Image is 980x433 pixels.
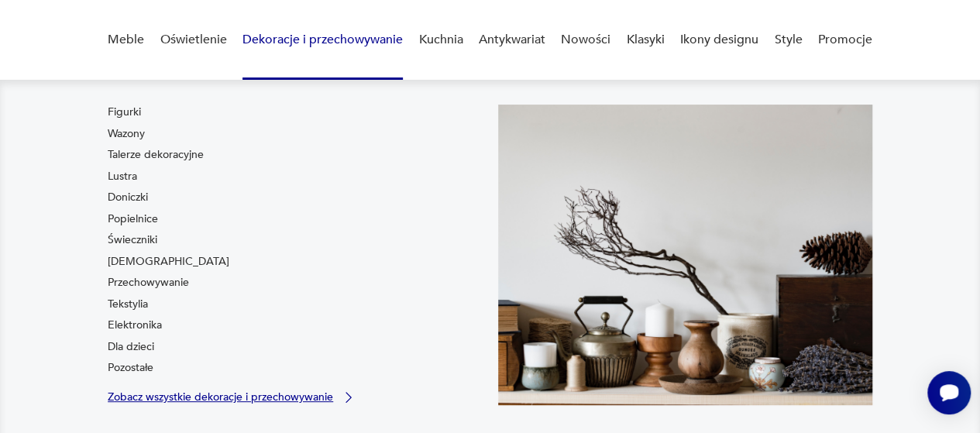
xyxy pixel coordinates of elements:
[108,126,145,142] a: Wazony
[680,10,758,70] a: Ikony designu
[108,232,157,248] a: Świeczniki
[108,275,189,290] a: Przechowywanie
[108,254,229,270] a: [DEMOGRAPHIC_DATA]
[108,190,148,205] a: Doniczki
[108,211,158,227] a: Popielnice
[160,10,227,70] a: Oświetlenie
[242,10,403,70] a: Dekoracje i przechowywanie
[108,339,154,355] a: Dla dzieci
[108,147,204,163] a: Talerze dekoracyjne
[418,10,462,70] a: Kuchnia
[627,10,665,70] a: Klasyki
[479,10,545,70] a: Antykwariat
[108,297,148,312] a: Tekstylia
[108,360,153,376] a: Pozostałe
[108,318,162,333] a: Elektronika
[108,10,144,70] a: Meble
[108,105,141,120] a: Figurki
[108,169,137,184] a: Lustra
[561,10,610,70] a: Nowości
[498,105,872,405] img: cfa44e985ea346226f89ee8969f25989.jpg
[108,390,356,405] a: Zobacz wszystkie dekoracje i przechowywanie
[774,10,802,70] a: Style
[108,392,333,402] p: Zobacz wszystkie dekoracje i przechowywanie
[818,10,872,70] a: Promocje
[927,371,971,414] iframe: Smartsupp widget button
